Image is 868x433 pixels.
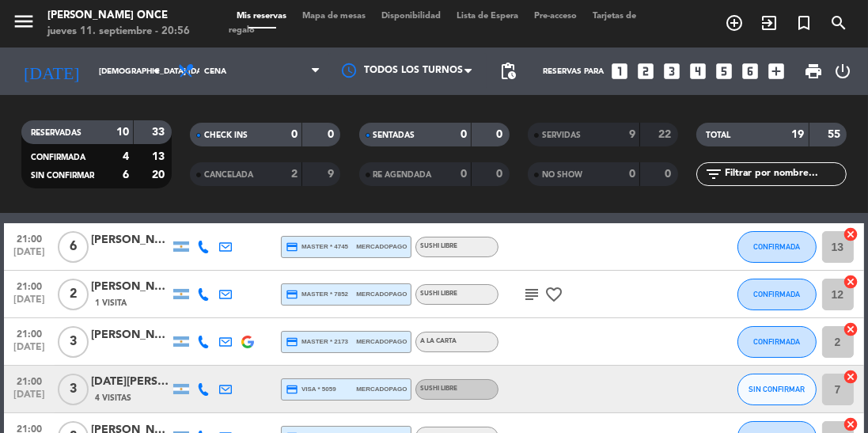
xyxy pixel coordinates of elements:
span: SERVIDAS [542,131,581,139]
span: Lista de Espera [449,12,526,21]
i: search [829,13,848,32]
span: Sushi libre [420,243,457,249]
i: credit_card [286,241,298,253]
i: credit_card [286,288,298,301]
i: credit_card [286,383,298,396]
i: credit_card [286,336,298,348]
strong: 0 [461,129,467,140]
img: google-logo.png [241,336,254,348]
span: mercadopago [356,241,407,252]
i: exit_to_app [760,13,779,32]
span: NO SHOW [542,171,582,179]
input: Filtrar por nombre... [723,165,846,183]
span: Sushi libre [420,386,457,392]
span: 4 Visitas [95,392,131,405]
i: looks_one [609,61,630,82]
span: [DATE] [9,389,49,408]
span: CONFIRMADA [753,290,800,298]
i: cancel [843,416,859,432]
div: [DATE][PERSON_NAME] [91,373,170,391]
span: mercadopago [356,289,407,299]
i: menu [12,9,36,33]
strong: 0 [665,169,674,180]
i: turned_in_not [794,13,813,32]
span: SIN CONFIRMAR [749,385,805,393]
i: [DATE] [12,55,91,88]
span: CONFIRMADA [753,242,800,251]
span: pending_actions [498,62,517,81]
i: looks_4 [688,61,708,82]
span: SIN CONFIRMAR [31,172,94,180]
i: looks_6 [740,61,760,82]
i: favorite_border [544,285,563,304]
span: Disponibilidad [373,12,449,21]
span: SENTADAS [373,131,415,139]
span: [DATE] [9,342,49,360]
strong: 6 [123,169,129,180]
span: RESERVADAS [31,129,81,137]
span: CANCELADA [204,171,253,179]
span: Mapa de mesas [294,12,373,21]
i: looks_two [635,61,656,82]
button: CONFIRMADA [737,231,817,263]
button: menu [12,9,36,39]
span: 2 [58,279,89,310]
button: CONFIRMADA [737,326,817,358]
span: TOTAL [706,131,730,139]
i: cancel [843,321,859,337]
div: [PERSON_NAME] [91,231,170,249]
strong: 9 [328,169,337,180]
strong: 33 [152,127,168,138]
i: cancel [843,226,859,242]
div: [PERSON_NAME] [91,278,170,296]
button: CONFIRMADA [737,279,817,310]
span: master * 2173 [286,336,348,348]
span: master * 7852 [286,288,348,301]
i: subject [522,285,541,304]
span: [DATE] [9,247,49,265]
span: 3 [58,326,89,358]
strong: 22 [658,129,674,140]
span: A LA CARTA [420,338,457,344]
strong: 55 [828,129,843,140]
div: jueves 11. septiembre - 20:56 [47,24,190,40]
span: Mis reservas [229,12,294,21]
span: 1 Visita [95,297,127,310]
span: 21:00 [9,276,49,294]
strong: 10 [116,127,129,138]
strong: 0 [496,129,506,140]
strong: 0 [461,169,467,180]
span: 21:00 [9,371,49,389]
strong: 0 [328,129,337,140]
i: arrow_drop_down [147,62,166,81]
span: master * 4745 [286,241,348,253]
span: RE AGENDADA [373,171,432,179]
i: looks_5 [714,61,734,82]
i: add_circle_outline [725,13,744,32]
span: Cena [204,67,226,76]
strong: 20 [152,169,168,180]
i: power_settings_new [833,62,852,81]
span: CHECK INS [204,131,248,139]
span: 3 [58,374,89,405]
i: cancel [843,274,859,290]
span: 21:00 [9,229,49,247]
span: mercadopago [356,384,407,394]
span: mercadopago [356,336,407,347]
span: 21:00 [9,324,49,342]
span: Pre-acceso [526,12,585,21]
span: CONFIRMADA [753,337,800,346]
div: [PERSON_NAME] Sykuler [91,326,170,344]
span: [DATE] [9,294,49,313]
i: cancel [843,369,859,385]
strong: 13 [152,151,168,162]
span: Reservas para [543,67,604,76]
div: [PERSON_NAME] Once [47,8,190,24]
i: add_box [766,61,787,82]
span: CONFIRMADA [31,154,85,161]
div: LOG OUT [829,47,856,95]
strong: 0 [496,169,506,180]
i: filter_list [704,165,723,184]
strong: 9 [629,129,635,140]
span: 6 [58,231,89,263]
